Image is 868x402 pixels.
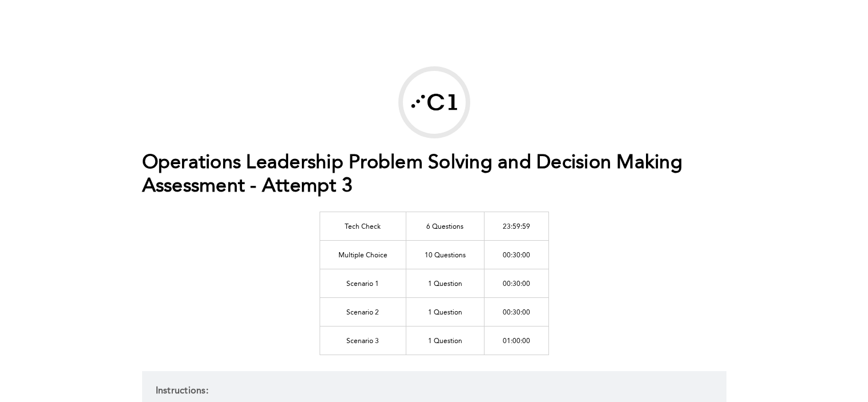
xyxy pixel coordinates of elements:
[406,297,484,326] td: 1 Question
[320,297,406,326] td: Scenario 2
[320,212,406,240] td: Tech Check
[406,326,484,355] td: 1 Question
[406,269,484,297] td: 1 Question
[484,297,548,326] td: 00:30:00
[320,240,406,269] td: Multiple Choice
[406,212,484,240] td: 6 Questions
[320,326,406,355] td: Scenario 3
[406,240,484,269] td: 10 Questions
[484,269,548,297] td: 00:30:00
[484,240,548,269] td: 00:30:00
[403,71,466,134] img: Correlation One
[320,269,406,297] td: Scenario 1
[484,326,548,355] td: 01:00:00
[484,212,548,240] td: 23:59:59
[142,152,726,198] h1: Operations Leadership Problem Solving and Decision Making Assessment - Attempt 3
